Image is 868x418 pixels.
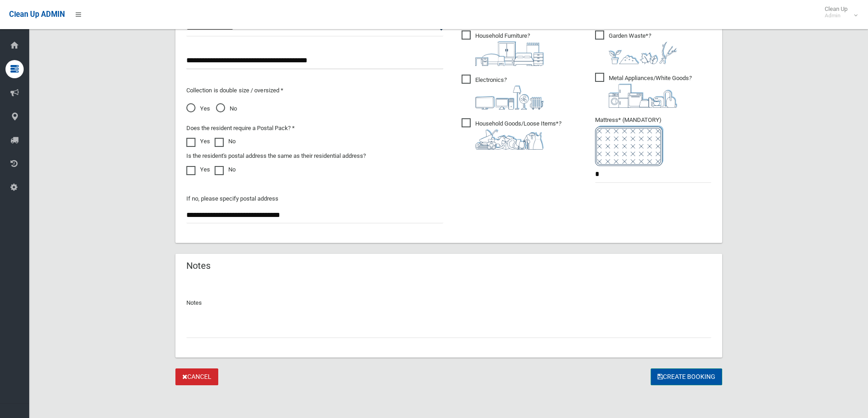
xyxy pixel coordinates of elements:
[595,116,711,166] span: Mattress* (MANDATORY)
[609,32,677,64] i: ?
[820,5,857,19] span: Clean Up
[175,368,218,385] a: Cancel
[462,30,544,66] span: Household Furniture
[186,297,711,308] p: Notes
[175,257,221,275] header: Notes
[9,10,65,19] span: Clean Up ADMIN
[475,32,544,66] i: ?
[609,41,677,64] img: 4fd8a5c772b2c999c83690221e5242e0.png
[462,75,544,110] span: Electronics
[595,126,663,166] img: e7408bece873d2c1783593a074e5cb2f.png
[186,151,366,161] label: Is the resident's postal address the same as their residential address?
[651,368,722,385] button: Create Booking
[595,30,677,64] span: Garden Waste*
[462,118,561,150] span: Household Goods/Loose Items*
[186,193,278,204] label: If no, please specify postal address
[609,75,692,108] i: ?
[595,73,692,108] span: Metal Appliances/White Goods
[186,103,210,114] span: Yes
[475,86,544,110] img: 394712a680b73dbc3d2a6a3a7ffe5a07.png
[216,103,237,114] span: No
[475,76,544,110] i: ?
[215,136,236,147] label: No
[475,129,544,150] img: b13cc3517677393f34c0a387616ef184.png
[475,120,561,150] i: ?
[215,164,236,175] label: No
[475,41,544,66] img: aa9efdbe659d29b613fca23ba79d85cb.png
[186,164,210,175] label: Yes
[825,12,847,19] small: Admin
[609,84,677,108] img: 36c1b0289cb1767239cdd3de9e694f19.png
[186,123,295,134] label: Does the resident require a Postal Pack? *
[186,85,443,96] p: Collection is double size / oversized *
[186,136,210,147] label: Yes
